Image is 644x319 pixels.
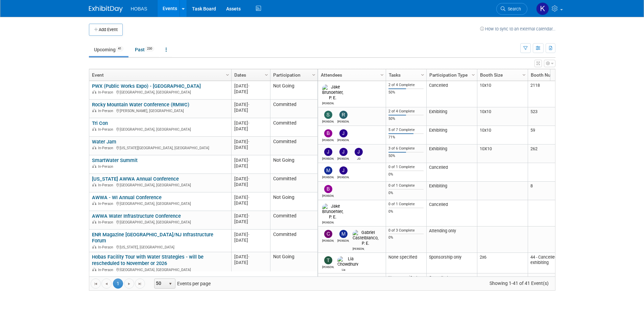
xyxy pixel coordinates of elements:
[270,155,317,174] td: Not Going
[92,245,96,248] img: In-Person Event
[98,202,115,206] span: In-Person
[225,72,230,78] span: Column Settings
[388,128,424,132] div: 5 of 7 Complete
[337,267,349,271] div: Lia Chowdhury
[92,69,227,81] a: Event
[337,137,349,142] div: Jeffrey LeBlanc
[92,126,228,132] div: [GEOGRAPHIC_DATA], [GEOGRAPHIC_DATA]
[324,148,332,156] img: Joe Tipton
[234,139,267,144] div: [DATE]
[248,102,249,107] span: -
[92,89,228,95] div: [GEOGRAPHIC_DATA], [GEOGRAPHIC_DATA]
[322,101,334,105] div: Jake Brunoehler, P. E.
[429,69,473,81] a: Participation Type
[98,164,115,169] span: In-Person
[234,200,267,206] div: [DATE]
[92,83,201,89] a: PWX (Public Works Expo) - [GEOGRAPHIC_DATA]
[270,100,317,118] td: Committed
[234,237,267,243] div: [DATE]
[270,211,317,230] td: Committed
[270,192,317,211] td: Not Going
[98,183,115,187] span: In-Person
[322,238,334,242] div: Christopher Shirazy
[426,107,477,126] td: Exhibiting
[234,163,267,169] div: [DATE]
[388,191,424,195] div: 0%
[322,204,343,220] img: Jake Brunoehler, P. E.
[339,111,348,119] img: Rene Garcia
[248,83,249,88] span: -
[234,213,267,219] div: [DATE]
[339,230,348,238] img: Mike Bussio
[322,193,334,197] div: Bryant Welch
[135,278,145,289] a: Go to the last page
[353,156,364,160] div: JD Demore
[89,6,123,12] img: ExhibitDay
[477,144,528,163] td: 10X10
[470,69,477,79] a: Column Settings
[528,182,578,200] td: 8
[388,83,424,87] div: 2 of 4 Complete
[426,163,477,182] td: Cancelled
[137,281,143,287] span: Go to the last page
[101,278,112,289] a: Go to the previous page
[98,268,115,272] span: In-Person
[270,137,317,155] td: Committed
[168,281,173,287] span: select
[234,219,267,224] div: [DATE]
[264,72,269,78] span: Column Settings
[321,69,381,81] a: Attendees
[477,126,528,144] td: 10x10
[270,118,317,137] td: Committed
[310,69,317,79] a: Column Settings
[322,175,334,179] div: Mike Bussio
[426,200,477,227] td: Cancelled
[426,253,477,274] td: Sponsorship only
[471,72,476,78] span: Column Settings
[92,120,108,126] a: Tri Con
[98,127,115,132] span: In-Person
[388,183,424,188] div: 0 of 1 Complete
[388,146,424,151] div: 3 of 6 Complete
[521,72,527,78] span: Column Settings
[324,230,332,238] img: Christopher Shirazy
[98,220,115,224] span: In-Person
[339,129,348,137] img: Jeffrey LeBlanc
[324,256,332,264] img: Tracy DeJarnett
[145,278,217,289] span: Events per page
[353,246,364,250] div: Gabriel Castelblanco, P. E.
[270,252,317,299] td: Not Going
[248,254,249,259] span: -
[528,126,578,144] td: 59
[420,72,425,78] span: Column Settings
[388,135,424,140] div: 71%
[248,232,249,237] span: -
[353,230,378,246] img: Gabriel Castelblanco, P. E.
[89,43,128,56] a: Upcoming41
[89,24,123,36] button: Add Event
[311,72,316,78] span: Column Settings
[505,6,521,11] span: Search
[234,120,267,126] div: [DATE]
[234,144,267,150] div: [DATE]
[528,144,578,163] td: 262
[92,201,228,206] div: [GEOGRAPHIC_DATA], [GEOGRAPHIC_DATA]
[248,195,249,200] span: -
[92,108,228,113] div: [PERSON_NAME], [GEOGRAPHIC_DATA]
[92,139,116,145] a: Water Jam
[426,227,477,253] td: Attending only
[234,102,267,107] div: [DATE]
[234,182,267,187] div: [DATE]
[91,278,101,289] a: Go to the first page
[92,220,96,223] img: In-Person Event
[92,268,96,271] img: In-Person Event
[131,6,147,11] span: HOBAS
[154,279,166,288] span: 50
[92,146,96,149] img: In-Person Event
[322,264,334,269] div: Tracy DeJarnett
[273,69,313,81] a: Participation
[104,281,109,287] span: Go to the previous page
[92,244,228,250] div: [US_STATE], [GEOGRAPHIC_DATA]
[234,89,267,95] div: [DATE]
[477,253,528,274] td: 2x6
